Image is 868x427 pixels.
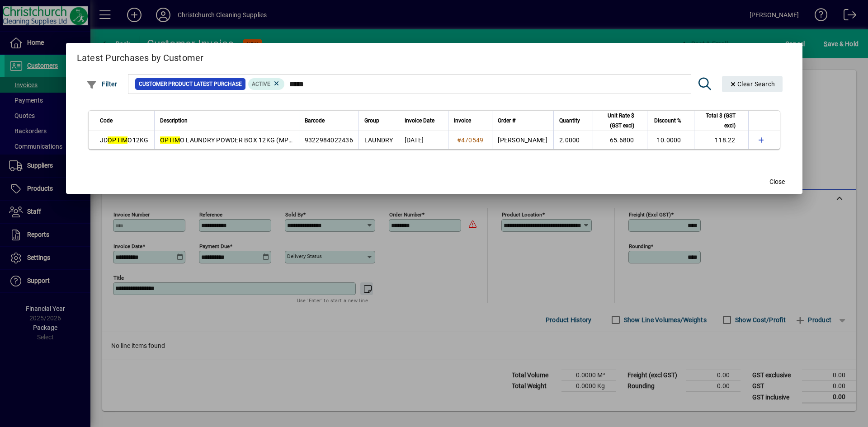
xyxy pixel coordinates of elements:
[599,111,634,131] span: Unit Rate $ (GST excl)
[364,116,393,126] div: Group
[405,116,443,126] div: Invoice Date
[653,116,689,126] div: Discount %
[364,116,379,126] span: Group
[248,78,284,90] mat-chip: Product Activation Status: Active
[160,116,293,126] div: Description
[84,76,120,92] button: Filter
[461,136,484,144] span: 470549
[454,116,487,126] div: Invoice
[305,136,353,144] span: 9322984022436
[599,111,642,131] div: Unit Rate $ (GST excl)
[722,76,783,92] button: Clear
[305,116,353,126] div: Barcode
[160,136,306,144] span: O LAUNDRY POWDER BOX 12KG (MPI C33)
[700,111,744,131] div: Total $ (GST excl)
[405,116,434,126] span: Invoice Date
[100,116,113,126] span: Code
[454,116,471,126] span: Invoice
[769,177,785,187] span: Close
[700,111,736,131] span: Total $ (GST excl)
[139,80,242,89] span: Customer Product Latest Purchase
[457,136,461,144] span: #
[553,131,593,149] td: 2.0000
[100,136,149,144] span: JD O12KG
[492,131,553,149] td: [PERSON_NAME]
[100,116,149,126] div: Code
[498,116,515,126] span: Order #
[66,43,802,69] h2: Latest Purchases by Customer
[654,116,681,126] span: Discount %
[108,136,127,144] em: OPTIM
[593,131,647,149] td: 65.6800
[763,174,792,190] button: Close
[160,116,188,126] span: Description
[454,135,487,145] a: #470549
[694,131,748,149] td: 118.22
[305,116,325,126] span: Barcode
[647,131,694,149] td: 10.0000
[252,81,270,87] span: Active
[86,80,118,88] span: Filter
[399,131,448,149] td: [DATE]
[559,116,588,126] div: Quantity
[160,136,180,144] em: OPTIM
[364,136,393,144] span: LAUNDRY
[498,116,547,126] div: Order #
[559,116,580,126] span: Quantity
[729,80,775,88] span: Clear Search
